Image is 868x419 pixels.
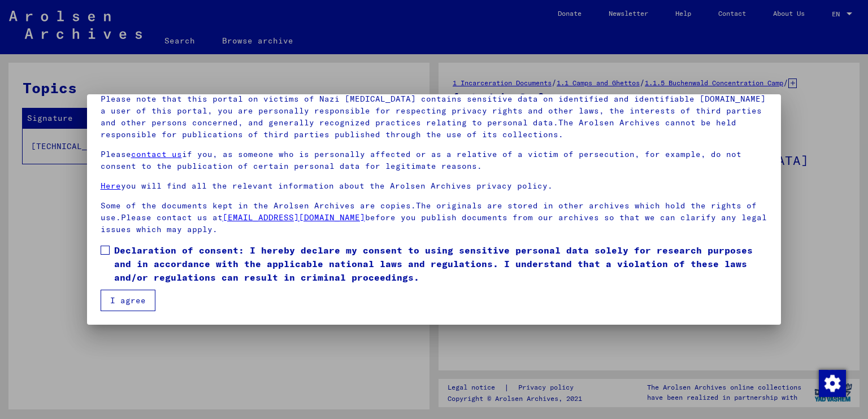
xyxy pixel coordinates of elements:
p: Please note that this portal on victims of Nazi [MEDICAL_DATA] contains sensitive data on identif... [101,93,768,141]
a: Here [101,181,121,191]
p: you will find all the relevant information about the Arolsen Archives privacy policy. [101,180,768,192]
p: Some of the documents kept in the Arolsen Archives are copies.The originals are stored in other a... [101,200,768,235]
span: Declaration of consent: I hereby declare my consent to using sensitive personal data solely for r... [114,243,768,284]
button: I agree [101,290,155,311]
a: [EMAIL_ADDRESS][DOMAIN_NAME] [223,212,365,222]
img: Change consent [819,370,846,397]
p: Please if you, as someone who is personally affected or as a relative of a victim of persecution,... [101,149,768,172]
a: contact us [131,149,182,159]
